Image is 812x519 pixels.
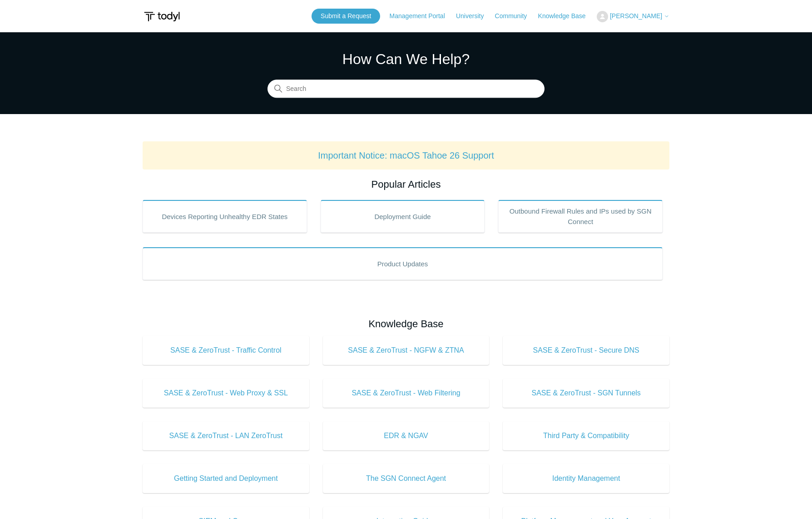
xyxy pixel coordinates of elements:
a: Getting Started and Deployment [143,464,309,493]
a: SASE & ZeroTrust - Web Filtering [323,379,490,408]
span: EDR & NGAV [337,430,476,441]
img: Todyl Support Center Help Center home page [143,8,181,25]
a: Outbound Firewall Rules and IPs used by SGN Connect [498,200,663,233]
h2: Knowledge Base [143,316,669,331]
a: Third Party & Compatibility [503,421,669,450]
a: The SGN Connect Agent [323,464,490,493]
span: Identity Management [516,473,656,484]
a: SASE & ZeroTrust - SGN Tunnels [503,379,669,408]
span: SASE & ZeroTrust - Web Filtering [337,388,476,399]
a: EDR & NGAV [323,421,490,450]
button: [PERSON_NAME] [597,11,669,22]
a: Submit a Request [312,9,380,24]
a: Knowledge Base [538,11,595,21]
a: University [456,11,493,21]
a: SASE & ZeroTrust - Traffic Control [143,336,309,365]
h1: How Can We Help? [267,48,545,70]
a: Community [495,11,536,21]
a: Management Portal [390,11,454,21]
span: SASE & ZeroTrust - Traffic Control [156,345,296,356]
span: The SGN Connect Agent [337,473,476,484]
span: Getting Started and Deployment [156,473,296,484]
span: SASE & ZeroTrust - Secure DNS [516,345,656,356]
a: SASE & ZeroTrust - LAN ZeroTrust [143,421,309,450]
span: Third Party & Compatibility [516,430,656,441]
a: Important Notice: macOS Tahoe 26 Support [318,150,494,160]
a: Deployment Guide [321,200,485,233]
a: SASE & ZeroTrust - Web Proxy & SSL [143,379,309,408]
a: SASE & ZeroTrust - NGFW & ZTNA [323,336,490,365]
span: SASE & ZeroTrust - Web Proxy & SSL [156,388,296,399]
a: Identity Management [503,464,669,493]
span: SASE & ZeroTrust - SGN Tunnels [516,388,656,399]
span: SASE & ZeroTrust - LAN ZeroTrust [156,430,296,441]
a: SASE & ZeroTrust - Secure DNS [503,336,669,365]
span: SASE & ZeroTrust - NGFW & ZTNA [337,345,476,356]
input: Search [267,80,545,98]
h2: Popular Articles [143,177,669,192]
a: Product Updates [143,247,663,280]
a: Devices Reporting Unhealthy EDR States [143,200,307,233]
span: [PERSON_NAME] [610,12,662,20]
